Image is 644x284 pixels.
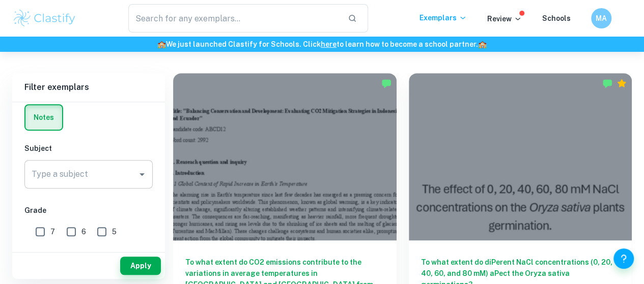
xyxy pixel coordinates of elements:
span: 6 [81,226,86,237]
img: Clastify logo [12,8,77,28]
button: Notes [25,105,62,130]
h6: Filter exemplars [12,73,165,102]
button: MA [591,8,611,28]
a: here [321,40,337,48]
div: Premium [617,78,627,88]
a: Schools [542,14,571,22]
input: Search for any exemplars... [128,4,340,33]
img: Marked [602,78,612,88]
span: 7 [50,226,55,237]
p: Review [487,13,522,24]
span: 🏫 [157,40,166,48]
h6: MA [596,13,607,24]
button: Help and Feedback [613,248,634,269]
img: Marked [381,78,391,88]
h6: Subject [24,143,153,154]
button: Open [135,167,149,181]
span: 5 [112,226,117,237]
p: Exemplars [419,12,467,23]
span: 🏫 [478,40,487,48]
h6: We just launched Clastify for Schools. Click to learn how to become a school partner. [2,39,642,50]
h6: Grade [24,205,153,216]
button: Apply [120,257,161,275]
